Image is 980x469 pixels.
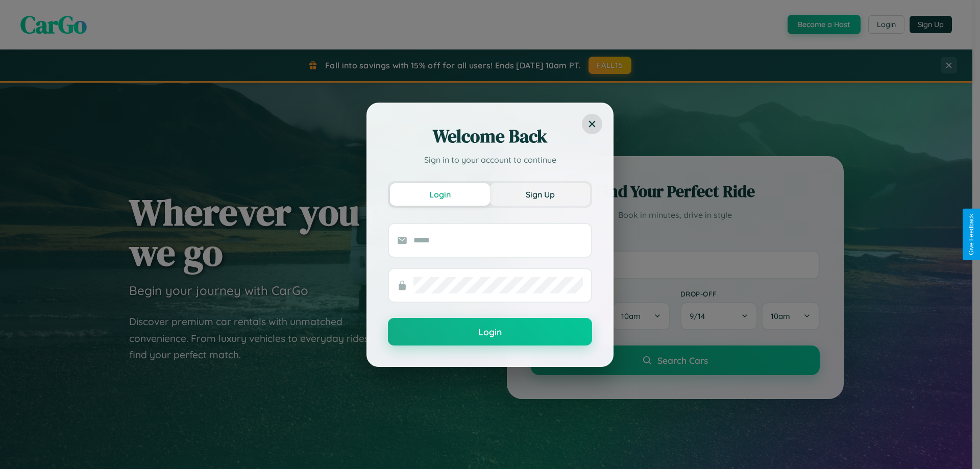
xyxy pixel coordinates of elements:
[388,318,592,345] button: Login
[968,214,975,255] div: Give Feedback
[490,183,590,206] button: Sign Up
[390,183,490,206] button: Login
[388,154,592,166] p: Sign in to your account to continue
[388,124,592,149] h2: Welcome Back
